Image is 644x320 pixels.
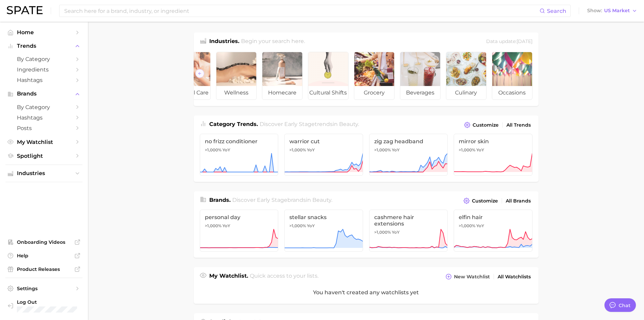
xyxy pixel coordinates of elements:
a: Posts [5,123,82,133]
button: ShowUS Market [586,6,639,15]
span: Home [17,29,71,36]
a: elfin hair>1,000% YoY [454,210,532,252]
span: beverages [400,86,440,100]
span: Onboarding Videos [17,239,71,245]
span: >1,000% [289,147,306,152]
a: Help [5,251,82,261]
button: Customize [462,120,500,130]
a: My Watchlist [5,137,82,147]
span: YoY [476,223,484,229]
h2: Begin your search here. [241,37,305,46]
a: beverages [400,52,440,100]
span: no frizz conditioner [205,138,273,145]
span: Brands [17,91,71,97]
span: Settings [17,285,71,292]
a: zig zag headband>1,000% YoY [369,134,448,176]
a: cultural shifts [308,52,349,100]
span: >1,000% [459,147,475,152]
span: wellness [216,86,256,100]
span: Industries [17,170,71,176]
h1: Industries. [209,37,239,46]
a: grocery [354,52,395,100]
div: Data update: [DATE] [486,37,532,46]
span: All Brands [506,198,531,204]
span: My Watchlist [17,139,71,145]
span: Log Out [17,299,85,305]
span: homecare [262,86,302,100]
a: All Brands [504,196,532,206]
a: wellness [216,52,257,100]
span: Help [17,253,71,259]
h2: Quick access to your lists. [250,272,318,281]
span: beauty [312,197,331,203]
span: >1,000% [289,223,306,228]
a: Hashtags [5,112,82,123]
a: personal day>1,000% YoY [200,210,279,252]
span: YoY [222,223,230,229]
a: Spotlight [5,151,82,161]
span: YoY [392,230,400,235]
a: Onboarding Videos [5,237,82,247]
span: US Market [604,9,630,13]
span: personal day [205,214,273,220]
input: Search here for a brand, industry, or ingredient [64,5,540,17]
a: Log out. Currently logged in with e-mail jchen@interparfumsinc.com. [5,297,82,315]
span: >1,000% [374,147,391,152]
span: culinary [446,86,486,100]
span: Search [547,8,566,14]
span: >1,000% [205,223,221,228]
span: mirror skin [459,138,527,145]
span: grocery [354,86,394,100]
span: by Category [17,104,71,110]
span: Discover Early Stage trends in . [260,121,359,127]
span: All Trends [506,122,531,128]
span: Product Releases [17,266,71,272]
span: Ingredients [17,66,71,73]
a: All Trends [505,121,532,130]
span: >1,000% [374,230,391,235]
span: elfin hair [459,214,527,220]
img: SPATE [7,6,43,14]
span: Trends [17,43,71,49]
span: Spotlight [17,153,71,159]
span: by Category [17,56,71,62]
span: Discover Early Stage brands in . [232,197,332,203]
a: by Category [5,54,82,64]
a: Product Releases [5,264,82,274]
a: homecare [262,52,303,100]
button: Industries [5,168,82,178]
a: stellar snacks>1,000% YoY [284,210,363,252]
button: Brands [5,89,82,99]
span: YoY [392,147,400,153]
a: Settings [5,283,82,294]
div: You haven't created any watchlists yet [194,281,539,304]
span: Brands . [209,197,231,203]
span: YoY [476,147,484,153]
a: cashmere hair extensions>1,000% YoY [369,210,448,252]
span: YoY [222,147,230,153]
span: beauty [339,121,358,127]
span: Show [587,9,602,13]
span: warrior cut [289,138,358,145]
span: Posts [17,125,71,131]
button: Customize [462,196,499,206]
span: >1,000% [205,147,221,152]
span: >1,000% [459,223,475,228]
span: YoY [307,147,315,153]
button: Trends [5,41,82,51]
a: Hashtags [5,75,82,85]
a: mirror skin>1,000% YoY [454,134,532,176]
span: Customize [472,198,498,204]
h1: My Watchlist. [209,272,248,281]
span: All Watchlists [498,274,531,280]
span: Customize [473,122,499,128]
a: warrior cut>1,000% YoY [284,134,363,176]
a: culinary [446,52,486,100]
span: stellar snacks [289,214,358,220]
span: occasions [492,86,532,100]
a: no frizz conditioner>1,000% YoY [200,134,279,176]
a: occasions [492,52,532,100]
a: by Category [5,102,82,112]
span: Hashtags [17,114,71,121]
button: Scroll Left [195,69,204,78]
